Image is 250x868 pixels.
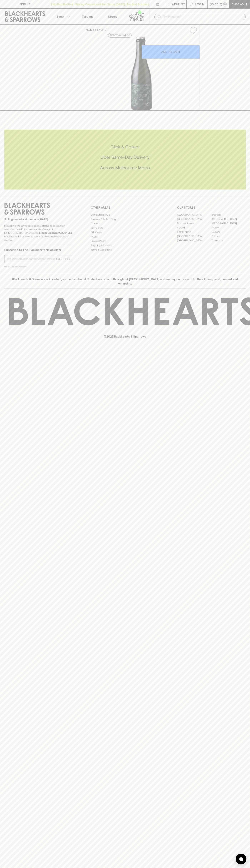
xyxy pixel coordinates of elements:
a: Terms & Conditions [91,248,159,252]
button: Add to wishlist [188,26,198,35]
p: Shop [56,14,64,19]
a: [GEOGRAPHIC_DATA] [211,217,246,221]
p: Tastings [82,14,93,19]
a: HOME [86,28,94,31]
a: Business & Bulk Gifting [91,217,159,221]
a: FAQ's [91,235,159,239]
p: OTHER AREAS [91,205,159,210]
p: 0 [224,3,226,5]
a: Tastings [75,9,100,24]
a: Braddon [211,213,246,217]
p: Blackhearts & Sparrows acknowledges the traditional Custodians of land throughout [GEOGRAPHIC_DAT... [7,277,243,286]
button: SUBSCRIBE [55,255,73,263]
a: Geelong [211,230,246,234]
a: Gift Cards [91,230,159,235]
button: ADD TO CART [142,45,200,59]
p: FIND US [19,2,31,6]
a: [GEOGRAPHIC_DATA] [177,238,211,243]
p: It is against the law to sell or supply alcohol to, or to obtain alcohol on behalf of a person un... [4,224,73,242]
strong: Liquor License #32064953 [39,231,72,234]
a: Bottle Drop FAQ's [91,213,159,217]
a: Fitzroy North [177,230,211,234]
a: [GEOGRAPHIC_DATA] [177,234,211,238]
input: e.g. jane@blackheartsandsparrows.com.au [7,256,55,262]
h5: Click & Collect [4,144,246,150]
p: Login [195,2,204,6]
a: Shipping Information [91,243,159,248]
p: Subscribe to The Blackhearts Newsletter [4,248,73,252]
a: Stores [100,9,125,24]
a: Thornbury [211,238,246,243]
button: Add to wishlist [108,33,132,38]
img: bubble-icon [239,857,243,861]
a: Careers [91,221,159,226]
p: $0.00 [210,2,218,6]
p: ADD TO CART [161,50,180,54]
p: Wishlist [172,2,185,6]
a: Contact Us [91,226,159,230]
img: 40752.png [83,37,200,110]
a: [GEOGRAPHIC_DATA] [177,217,211,221]
a: Elwood [177,225,211,230]
p: Sibling owned and run since [DATE] [4,218,73,221]
a: Privacy Policy [91,239,159,243]
h5: Uber Same-Day Delivery [4,154,246,160]
p: SUBSCRIBE [56,257,71,261]
button: Shop [50,9,75,24]
div: Call to action block [4,130,246,189]
p: Checkout [231,2,247,6]
a: SHOP [97,28,105,31]
p: We will never spam you [4,265,73,268]
a: Prahran [211,234,246,238]
h5: Across Melbourne Metro [4,165,246,171]
a: Brunswick West [177,221,211,225]
a: [GEOGRAPHIC_DATA] [177,213,211,217]
p: Stores [108,14,117,19]
a: [GEOGRAPHIC_DATA] [211,221,246,225]
input: Try "Pinot noir" [163,14,243,20]
a: Fitzroy [211,225,246,230]
p: OUR STORES [177,205,246,210]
